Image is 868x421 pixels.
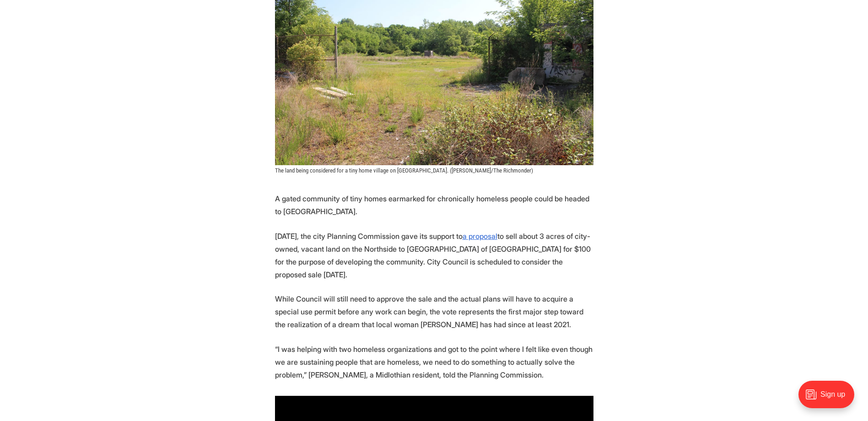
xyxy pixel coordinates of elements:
[275,292,593,331] p: While Council will still need to approve the sale and the actual plans will have to acquire a spe...
[275,192,593,218] p: A gated community of tiny homes earmarked for chronically homeless people could be headed to [GEO...
[275,343,593,381] p: “I was helping with two homeless organizations and got to the point where I felt like even though...
[275,167,533,174] span: The land being considered for a tiny home village on [GEOGRAPHIC_DATA]. ([PERSON_NAME]/The Richmo...
[791,376,868,421] iframe: portal-trigger
[463,232,497,241] a: a proposal
[275,230,593,281] p: [DATE], the city Planning Commission gave its support to to sell about 3 acres of city-owned, vac...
